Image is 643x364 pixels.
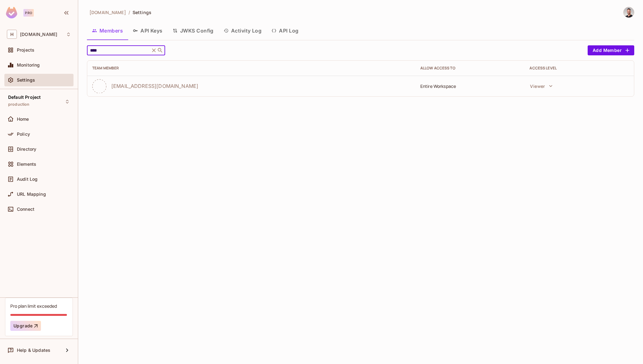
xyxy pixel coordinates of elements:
[17,192,46,197] span: URL Mapping
[266,23,303,38] button: API Log
[20,32,57,37] span: Workspace: honeycombinsurance.com
[10,321,41,331] button: Upgrade
[92,66,410,71] div: Team Member
[111,83,198,89] span: [EMAIL_ADDRESS][DOMAIN_NAME]
[420,83,520,89] div: Entire Workspace
[420,66,520,71] div: Allow Access to
[168,23,219,38] button: JWKS Config
[23,9,34,17] div: Pro
[17,177,38,182] span: Audit Log
[7,30,17,39] span: H
[133,9,151,15] span: Settings
[17,207,34,212] span: Connect
[17,147,36,152] span: Directory
[527,80,555,92] button: Viewer
[87,23,128,38] button: Members
[17,78,35,83] span: Settings
[219,23,267,38] button: Activity Log
[17,132,30,137] span: Policy
[17,48,34,53] span: Projects
[624,7,634,18] img: dor@honeycombinsurance.com
[129,9,130,15] li: /
[17,348,50,353] span: Help & Updates
[17,162,36,167] span: Elements
[8,95,41,100] span: Default Project
[588,45,634,55] button: Add Member
[8,102,30,107] span: production
[89,9,126,15] span: [DOMAIN_NAME]
[128,23,168,38] button: API Keys
[17,117,29,122] span: Home
[10,303,57,309] div: Pro plan limit exceeded
[529,66,629,71] div: Access Level
[17,63,40,68] span: Monitoring
[6,7,17,18] img: SReyMgAAAABJRU5ErkJggg==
